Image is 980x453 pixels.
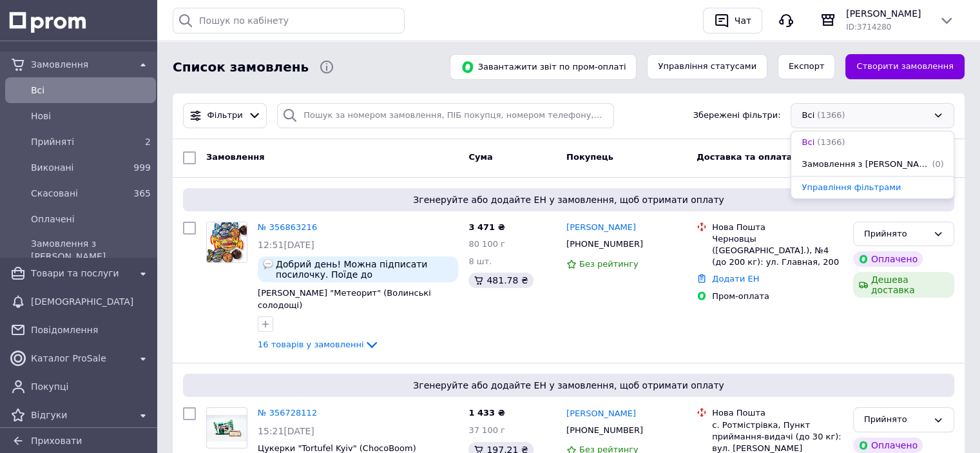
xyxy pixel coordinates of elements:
span: Нові [31,110,151,122]
span: Список замовлень [173,58,309,77]
a: [PERSON_NAME] [566,408,636,420]
span: Управління фільтрами [802,182,901,192]
span: Повідомлення [31,323,151,336]
span: 8 шт. [468,256,492,266]
span: Скасовані [31,187,125,200]
div: Нова Пошта [712,222,843,233]
span: Всi [31,84,151,97]
span: 1 433 ₴ [468,408,504,418]
span: Фільтри [207,110,243,122]
img: Фото товару [207,415,247,441]
span: Cума [468,152,492,162]
span: 365 [133,188,151,198]
span: 2 [145,137,151,147]
button: Управління статусами [647,54,767,79]
span: 80 100 г [468,239,504,249]
span: Оплачені [31,213,151,226]
span: (1366) [817,137,845,147]
a: Цукерки "Tortufel Kyiv" (ChocoBoom) [258,443,416,453]
span: Замовлення [206,152,264,162]
span: 999 [133,162,151,173]
span: 3 471 ₴ [468,222,504,232]
span: Збережені фільтри: [693,110,781,122]
a: № 356863216 [258,222,317,232]
span: Всі [802,137,814,149]
div: 481.78 ₴ [468,273,533,288]
input: Пошук за номером замовлення, ПІБ покупця, номером телефону, Email, номером накладної [277,103,614,128]
a: Фото товару [206,222,247,263]
span: Товари та послуги [31,267,130,280]
div: Чат [732,11,754,30]
span: Прийняті [31,135,125,148]
img: Фото товару [207,222,247,262]
div: Оплачено [853,251,923,267]
span: Замовлення [31,58,130,71]
div: [PHONE_NUMBER] [564,422,646,439]
a: Фото товару [206,407,247,448]
span: (0) [932,159,943,169]
span: [PERSON_NAME] [846,7,928,20]
span: Каталог ProSale [31,352,130,365]
span: Згенеруйте або додайте ЕН у замовлення, щоб отримати оплату [188,193,949,206]
a: 16 товарів у замовленні [258,340,380,349]
img: :speech_balloon: [263,259,273,269]
span: Покупці [31,380,151,393]
a: [PERSON_NAME] "Метеорит" (Волинські солодощі) [258,288,431,310]
div: Нова Пошта [712,407,843,419]
span: Доставка та оплата [697,152,792,162]
span: 16 товарів у замовленні [258,340,364,349]
span: Замовлення з Розетки [802,159,929,171]
button: Чат [703,8,762,34]
div: Пром-оплата [712,291,843,302]
span: Добрий день! Можна підписати посилочку. Поїде до [GEOGRAPHIC_DATA] перевізником. Підписати: [PHON... [276,259,453,280]
a: [PERSON_NAME] [566,222,636,234]
div: Прийнято [864,227,928,241]
div: Дешева доставка [853,272,954,298]
span: Покупець [566,152,613,162]
button: Експорт [778,54,836,79]
div: [PHONE_NUMBER] [564,236,646,253]
span: Виконані [31,161,125,174]
input: Пошук по кабінету [173,8,405,34]
span: [DEMOGRAPHIC_DATA] [31,295,151,308]
span: Без рейтингу [579,259,639,269]
button: Завантажити звіт по пром-оплаті [450,54,637,80]
div: Прийнято [864,413,928,427]
span: 15:21[DATE] [258,426,314,436]
div: Черновцы ([GEOGRAPHIC_DATA].), №4 (до 200 кг): ул. Главная, 200 [712,233,843,269]
span: Згенеруйте або додайте ЕН у замовлення, щоб отримати оплату [188,379,949,392]
span: ID: 3714280 [846,23,891,32]
a: № 356728112 [258,408,317,418]
span: 12:51[DATE] [258,240,314,250]
div: Оплачено [853,438,923,453]
a: Додати ЕН [712,274,759,284]
span: Відгуки [31,409,130,421]
span: Замовлення з [PERSON_NAME] [31,237,151,263]
span: 37 100 г [468,425,504,435]
a: Створити замовлення [845,54,965,79]
span: Приховати [31,436,82,446]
